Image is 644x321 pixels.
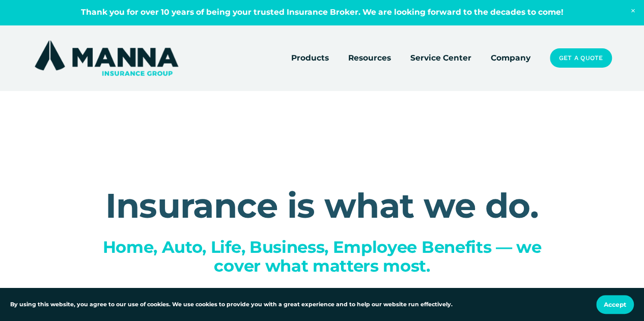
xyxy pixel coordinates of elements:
a: Service Center [410,51,471,65]
a: folder dropdown [348,51,391,65]
strong: Insurance is what we do. [105,185,539,226]
span: Home, Auto, Life, Business, Employee Benefits — we cover what matters most. [103,237,546,276]
button: Accept [596,295,634,314]
span: Accept [604,301,626,308]
a: Get a Quote [550,48,612,67]
p: By using this website, you agree to our use of cookies. We use cookies to provide you with a grea... [10,300,453,309]
a: Company [491,51,530,65]
img: Manna Insurance Group [32,38,180,78]
span: Products [291,52,329,65]
a: folder dropdown [291,51,329,65]
span: Resources [348,52,391,65]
